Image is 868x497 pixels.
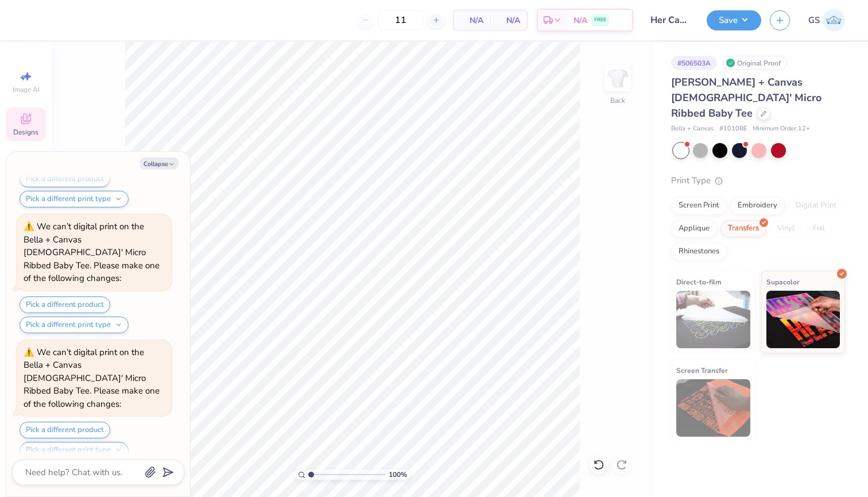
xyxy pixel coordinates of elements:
[24,346,160,410] div: We can’t digital print on the Bella + Canvas [DEMOGRAPHIC_DATA]' Micro Ribbed Baby Tee. Please ma...
[460,14,483,26] span: N/A
[378,10,423,30] input: – –
[13,85,40,94] span: Image AI
[389,469,407,480] span: 100 %
[707,10,761,30] button: Save
[671,75,821,120] span: [PERSON_NAME] + Canvas [DEMOGRAPHIC_DATA]' Micro Ribbed Baby Tee
[594,16,606,24] span: FREE
[676,276,722,288] span: Direct-to-film
[671,124,714,134] span: Bella + Canvas
[671,243,727,260] div: Rhinestones
[671,56,717,70] div: # 506503A
[497,14,520,26] span: N/A
[671,174,845,187] div: Print Type
[573,14,587,26] span: N/A
[20,296,110,313] button: Pick a different product
[606,67,629,90] img: Back
[753,124,810,134] span: Minimum Order: 12 +
[20,442,129,459] button: Pick a different print type
[730,197,785,214] div: Embroidery
[766,291,840,348] img: Supacolor
[808,9,845,32] a: GS
[20,422,110,438] button: Pick a different product
[20,191,129,207] button: Pick a different print type
[671,197,727,214] div: Screen Print
[720,220,766,237] div: Transfers
[770,220,802,237] div: Vinyl
[20,317,129,333] button: Pick a different print type
[808,14,820,27] span: GS
[676,379,750,437] img: Screen Transfer
[788,197,844,214] div: Digital Print
[823,9,845,32] img: Gabriella Sanon
[610,95,625,106] div: Back
[723,56,787,70] div: Original Proof
[13,128,38,137] span: Designs
[676,364,728,376] span: Screen Transfer
[24,221,160,284] div: We can’t digital print on the Bella + Canvas [DEMOGRAPHIC_DATA]' Micro Ribbed Baby Tee. Please ma...
[719,124,747,134] span: # 1010BE
[642,9,698,32] input: Untitled Design
[20,171,110,187] button: Pick a different product
[671,220,717,237] div: Applique
[766,276,800,288] span: Supacolor
[140,157,179,169] button: Collapse
[805,220,832,237] div: Foil
[676,291,750,348] img: Direct-to-film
